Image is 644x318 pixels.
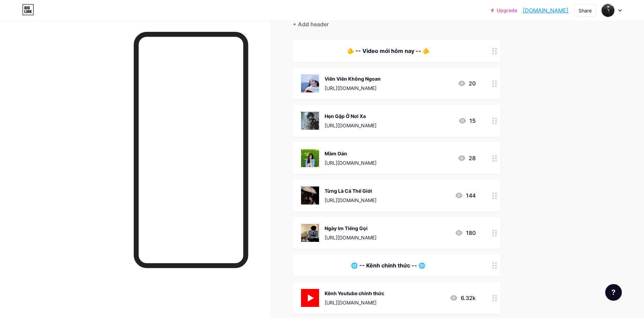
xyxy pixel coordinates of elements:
div: Share [579,7,592,14]
div: Ngày Im Tiếng Gọi [325,225,377,232]
div: [URL][DOMAIN_NAME] [325,299,384,306]
div: + Add header [293,20,329,28]
img: Từng Là Cả Thế Giới [301,187,319,205]
div: 28 [458,154,476,162]
div: 144 [455,191,476,200]
div: Hẹn Gặp Ở Nơi Xa [325,112,377,120]
div: 15 [458,117,476,125]
div: Mầm Oán [325,150,377,157]
img: Kênh Youtube chính thức [301,289,319,307]
a: [DOMAIN_NAME] [523,6,568,15]
img: Hẹn Gặp Ở Nơi Xa [301,112,319,130]
div: 6.32k [450,294,476,302]
div: [URL][DOMAIN_NAME] [325,84,381,92]
div: Kênh Youtube chính thức [325,290,384,297]
img: Viên Viên Không Ngoan [301,74,319,92]
div: 🫵 -- Video mới hôm nay -- 🫵 [301,47,476,55]
div: [URL][DOMAIN_NAME] [325,234,377,241]
a: Upgrade [491,8,517,13]
img: Mầm Oán [301,149,319,167]
div: Từng Là Cả Thế Giới [325,187,377,194]
div: [URL][DOMAIN_NAME] [325,122,377,129]
img: Ngày Im Tiếng Gọi [301,224,319,242]
div: [URL][DOMAIN_NAME] [325,197,377,204]
div: Viên Viên Không Ngoan [325,75,381,82]
div: 180 [455,229,476,237]
div: [URL][DOMAIN_NAME] [325,159,377,166]
img: Phuong [601,4,615,17]
div: 20 [458,79,476,88]
div: 🌐 -- Kênh chính thức -- 🌐 [301,261,476,270]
